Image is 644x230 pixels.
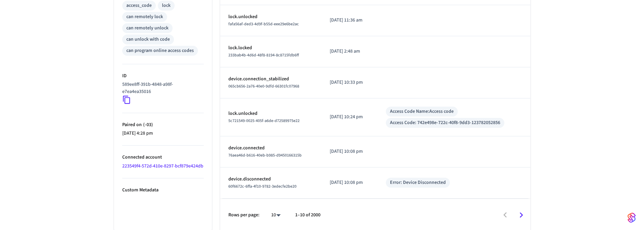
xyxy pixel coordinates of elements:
p: 589ee8ff-391b-4848-a98f-e7ea4ea35016 [122,81,201,95]
p: device.disconnected [228,176,313,183]
p: ID [122,72,204,80]
button: Go to next page [513,207,529,223]
span: 065cb656-2a76-40e0-9dfd-66301fc07968 [228,83,299,89]
div: can unlock with code [126,36,170,43]
div: Access Code: 742e498e-722c-40f8-9dd3-123782052856 [390,119,500,126]
p: Paired on [122,121,204,128]
p: [DATE] 10:24 pm [330,113,369,121]
div: lock [162,2,171,9]
p: device.connected [228,145,313,152]
div: can remotely unlock [126,25,168,32]
span: 60f6672c-6ffa-4f10-9782-3edecfe2be20 [228,184,296,189]
p: lock.locked [228,44,313,52]
p: [DATE] 4:28 pm [122,130,204,137]
p: Custom Metadata [122,187,204,194]
p: Connected account [122,154,204,161]
p: 1–10 of 2000 [295,212,320,219]
div: can program online access codes [126,47,194,54]
p: [DATE] 2:48 am [330,48,369,55]
p: lock.unlocked [228,110,313,117]
div: Error: Device Disconnected [390,179,446,186]
p: [DATE] 10:08 pm [330,179,369,186]
span: 233bab4b-4d6d-48f8-8194-8c8715fdb6ff [228,52,299,58]
p: [DATE] 10:33 pm [330,79,369,86]
span: fafa56af-ded3-4d9f-b55d-eee29e6be2ac [228,21,299,27]
span: 76aea46d-b616-40eb-b985-d9450166315b [228,152,302,158]
p: [DATE] 10:08 pm [330,148,369,155]
div: access_code [126,2,152,9]
p: Rows per page: [228,212,260,219]
div: 10 [268,210,284,220]
a: 223549f4-572d-410e-8297-bcf879e424db [122,163,203,170]
img: SeamLogoGradient.69752ec5.svg [628,212,636,223]
p: [DATE] 11:36 am [330,17,369,24]
span: 5c721549-0025-405f-a6de-d72589975e22 [228,118,300,124]
div: can remotely lock [126,13,163,21]
span: ( -03 ) [142,121,153,128]
div: Access Code Name: Access code [390,108,454,115]
p: lock.unlocked [228,13,313,21]
p: device.connection_stabilized [228,76,313,83]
